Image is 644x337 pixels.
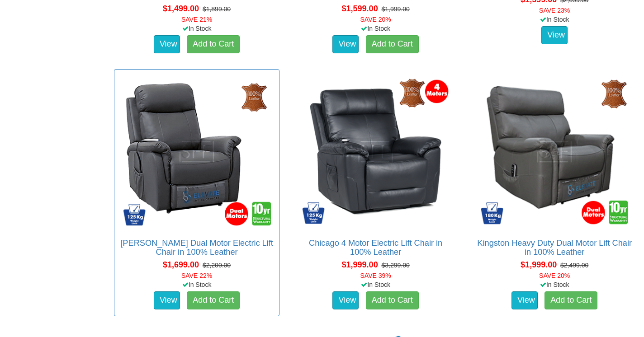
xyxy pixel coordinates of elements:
span: $1,499.00 [163,4,199,13]
font: SAVE 20% [360,16,391,23]
a: View [154,291,180,309]
del: $2,200.00 [203,262,231,269]
a: Add to Cart [545,291,597,309]
a: View [332,291,359,309]
img: Chicago 4 Motor Electric Lift Chair in 100% Leather [298,74,454,229]
a: View [541,26,568,44]
a: Add to Cart [366,35,419,53]
a: View [511,291,538,309]
font: SAVE 22% [181,272,212,279]
font: SAVE 23% [539,7,570,14]
div: In Stock [112,280,281,289]
a: [PERSON_NAME] Dual Motor Electric Lift Chair in 100% Leather [120,239,273,257]
div: In Stock [112,24,281,33]
a: View [154,35,180,53]
div: In Stock [291,280,460,289]
font: SAVE 20% [539,272,570,279]
del: $1,899.00 [203,5,231,13]
img: Kingston Heavy Duty Dual Motor Lift Chair in 100% Leather [477,74,632,229]
a: Kingston Heavy Duty Dual Motor Lift Chair in 100% Leather [477,239,632,257]
span: $1,599.00 [342,4,378,13]
del: $3,299.00 [381,262,409,269]
a: Chicago 4 Motor Electric Lift Chair in 100% Leather [309,239,442,257]
span: $1,999.00 [521,260,557,269]
div: In Stock [470,280,639,289]
font: SAVE 39% [360,272,391,279]
del: $2,499.00 [560,262,588,269]
span: $1,699.00 [163,260,199,269]
a: Add to Cart [187,291,240,309]
a: Add to Cart [366,291,419,309]
div: In Stock [291,24,460,33]
font: SAVE 21% [181,16,212,23]
a: Add to Cart [187,35,240,53]
div: In Stock [470,15,639,24]
del: $1,999.00 [381,5,409,13]
span: $1,999.00 [342,260,378,269]
a: View [332,35,359,53]
img: Dalton Dual Motor Electric Lift Chair in 100% Leather [119,74,275,229]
